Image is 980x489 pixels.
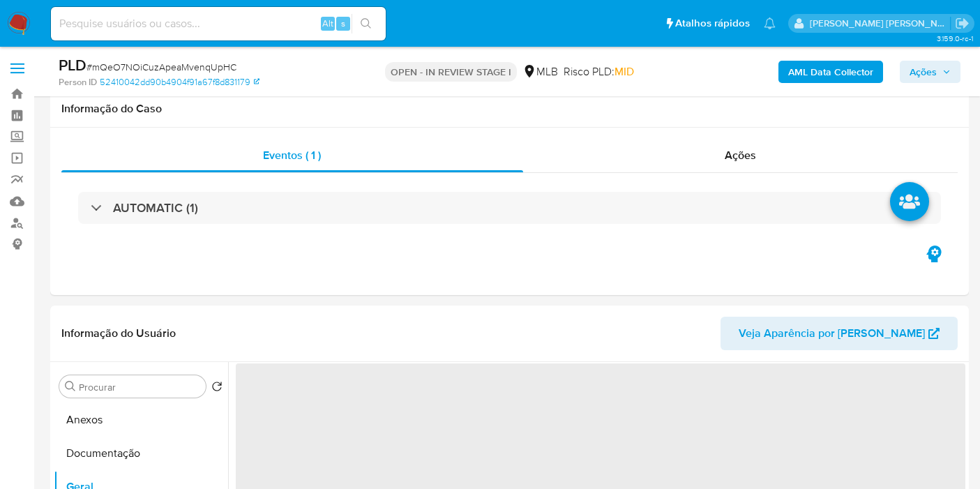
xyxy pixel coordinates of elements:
[100,76,259,89] a: 52410042dd90b4904f91a67f8d831179
[54,403,228,437] button: Anexos
[211,381,223,396] button: Retornar ao pedido padrão
[900,61,960,83] button: Ações
[263,147,321,163] span: Eventos ( 1 )
[615,63,634,80] span: MID
[725,147,756,163] span: Ações
[113,200,198,216] h3: AUTOMATIC (1)
[385,62,517,82] p: OPEN - IN REVIEW STAGE I
[65,381,76,392] button: Procurar
[61,102,958,116] h1: Informação do Caso
[522,64,558,80] div: MLB
[721,317,958,350] button: Veja Aparência por [PERSON_NAME]
[675,16,750,31] span: Atalhos rápidos
[61,326,176,340] h1: Informação do Usuário
[341,17,345,30] span: s
[78,192,941,224] div: AUTOMATIC (1)
[86,60,236,74] span: # mQeO7NOiCuzApeaMvenqUpHC
[764,17,776,29] a: Notificações
[79,381,200,393] input: Procurar
[352,14,380,33] button: search-icon
[910,61,937,83] span: Ações
[54,437,228,470] button: Documentação
[564,64,634,80] span: Risco PLD:
[810,17,951,30] p: leticia.merlin@mercadolivre.com
[955,16,970,31] a: Sair
[788,61,873,83] b: AML Data Collector
[59,54,86,76] b: PLD
[778,61,883,83] button: AML Data Collector
[51,15,386,33] input: Pesquise usuários ou casos...
[59,76,97,89] b: Person ID
[322,17,333,30] span: Alt
[739,317,925,350] span: Veja Aparência por [PERSON_NAME]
